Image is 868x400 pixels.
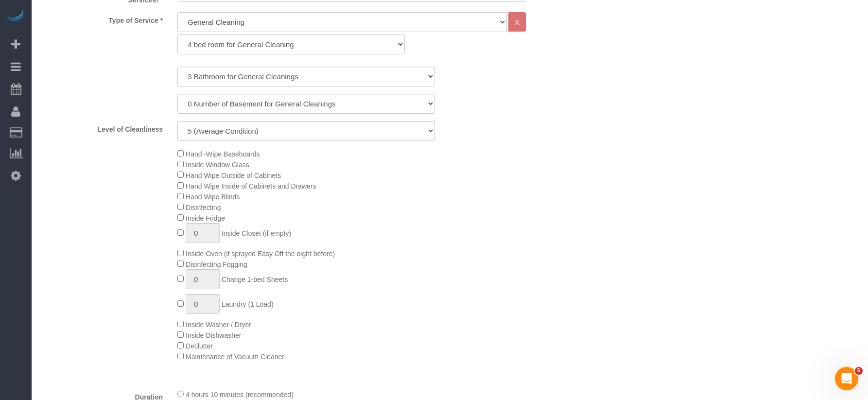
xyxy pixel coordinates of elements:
span: Declutter [186,342,213,350]
label: Type of Service * [34,12,170,25]
span: Hand -Wipe Baseboards [186,150,260,158]
span: 5 [855,367,863,375]
span: Laundry (1 Load) [222,300,274,308]
span: Inside Oven (if sprayed Easy Off the night before) [186,250,335,258]
span: Disinfecting [186,204,221,211]
span: Change 1-bed Sheets [222,276,288,283]
span: Hand Wipe Blinds [186,193,240,201]
span: Inside Window Glass [186,161,249,169]
label: Level of Cleanliness [34,121,170,134]
span: Hand Wipe Inside of Cabinets and Drawers [186,182,316,190]
span: Disinfecting Fogging [186,261,247,268]
span: Maintenance of Vacuum Cleaner [186,353,284,361]
img: Automaid Logo [6,10,25,23]
span: Inside Fridge [186,214,225,222]
span: Inside Dishwasher [186,331,241,339]
span: Inside Washer / Dryer [186,321,251,329]
iframe: Intercom live chat [835,367,858,390]
span: 4 hours 10 minutes (recommended) [186,391,294,399]
span: Inside Closet (if empty) [222,229,291,237]
span: Hand Wipe Outside of Cabinets [186,172,281,179]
